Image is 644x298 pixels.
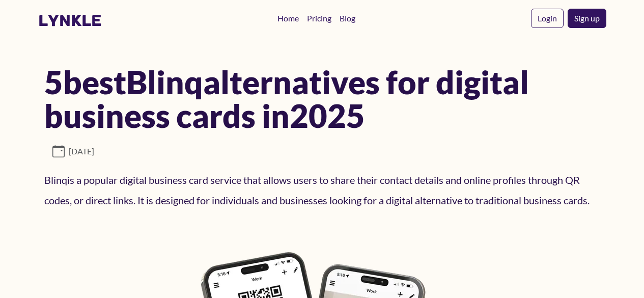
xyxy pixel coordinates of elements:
[52,145,94,157] span: [DATE]
[335,8,359,29] a: Blog
[38,11,102,30] a: lynkle
[531,9,564,28] a: Login
[44,65,600,133] h1: 5 best Blinq alternatives for digital business cards in 2025
[273,8,303,29] a: Home
[44,170,600,210] p: Blinq is a popular digital business card service that allows users to share their contact details...
[303,8,335,29] a: Pricing
[568,9,606,28] a: Sign up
